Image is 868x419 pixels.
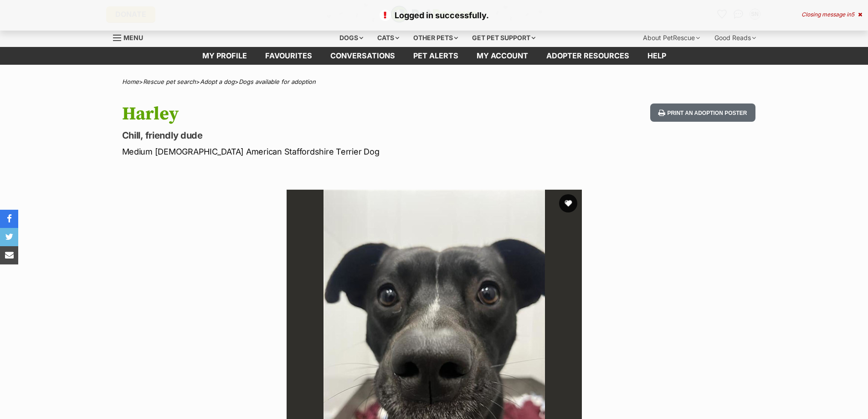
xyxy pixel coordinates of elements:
[122,129,508,142] p: Chill, friendly dude
[466,29,542,47] div: Get pet support
[113,29,149,45] a: Menu
[650,103,755,122] button: Print an adoption poster
[404,47,467,65] a: Pet alerts
[371,29,406,47] div: Cats
[122,145,508,158] p: Medium [DEMOGRAPHIC_DATA] American Staffordshire Terrier Dog
[200,78,235,85] a: Adopt a dog
[801,11,862,18] div: Closing message in
[467,47,537,65] a: My account
[256,47,321,65] a: Favourites
[122,103,508,124] h1: Harley
[333,29,370,47] div: Dogs
[99,78,769,85] div: > > >
[239,78,316,85] a: Dogs available for adoption
[123,34,143,41] span: Menu
[407,29,464,47] div: Other pets
[193,47,256,65] a: My profile
[637,29,706,47] div: About PetRescue
[122,78,139,85] a: Home
[9,9,859,21] p: Logged in successfully.
[708,29,762,47] div: Good Reads
[321,47,404,65] a: conversations
[143,78,196,85] a: Rescue pet search
[559,194,577,212] button: favourite
[638,47,675,65] a: Help
[537,47,638,65] a: Adopter resources
[851,11,854,18] span: 5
